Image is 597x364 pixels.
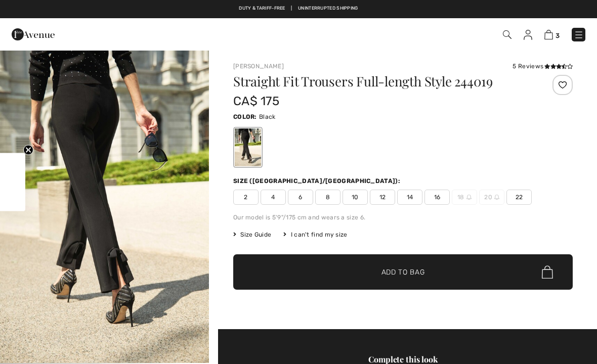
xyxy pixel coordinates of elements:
span: 14 [397,190,422,205]
span: 3 [556,32,560,39]
a: 1ère Avenue [12,29,55,38]
span: Color: [233,113,257,120]
button: Add to Bag [233,254,573,290]
span: 12 [370,190,395,205]
span: Black [259,113,276,120]
span: 18 [452,190,477,205]
div: I can't find my size [283,230,347,239]
div: 5 Reviews [513,62,573,71]
div: Our model is 5'9"/175 cm and wears a size 6. [233,213,573,222]
img: Menu [574,30,584,40]
span: Add to Bag [381,267,425,278]
span: CA$ 175 [233,94,279,108]
span: 22 [506,190,532,205]
a: 3 [544,28,560,40]
span: 6 [288,190,313,205]
img: Shopping Bag [544,30,553,39]
span: Size Guide [233,230,271,239]
img: Bag.svg [542,265,553,279]
img: ring-m.svg [494,195,499,200]
img: Search [503,30,511,39]
span: 2 [233,190,259,205]
h1: Straight Fit Trousers Full-length Style 244019 [233,75,516,88]
div: Black [235,128,261,166]
button: Close teaser [23,145,33,155]
img: 1ère Avenue [12,24,55,44]
span: 20 [479,190,504,205]
span: 10 [343,190,368,205]
div: Size ([GEOGRAPHIC_DATA]/[GEOGRAPHIC_DATA]): [233,176,402,186]
span: 8 [315,190,340,205]
span: 16 [424,190,450,205]
a: [PERSON_NAME] [233,63,284,70]
span: 4 [261,190,286,205]
img: My Info [524,30,532,40]
img: ring-m.svg [466,195,472,200]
